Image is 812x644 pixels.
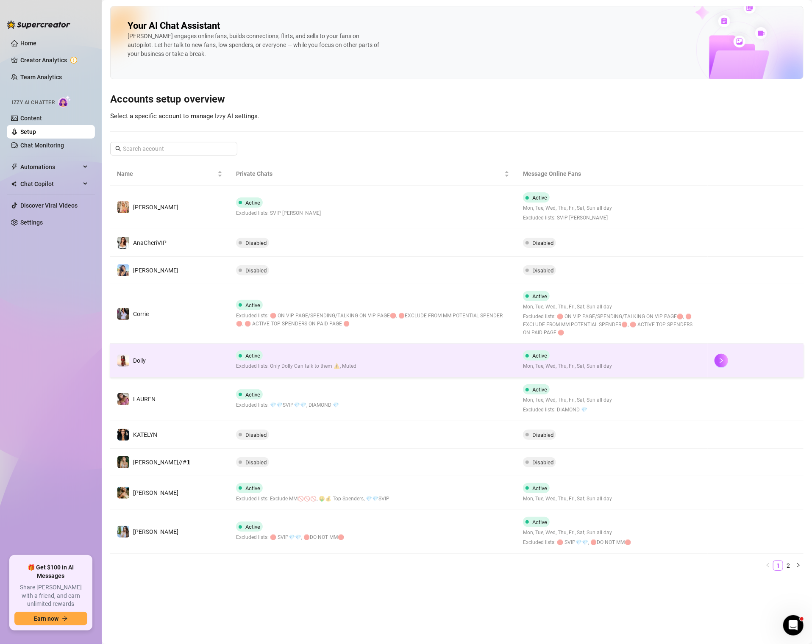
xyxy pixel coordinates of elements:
img: AI Chatter [58,95,71,108]
span: [PERSON_NAME] [133,204,178,211]
span: Disabled [245,267,267,274]
span: search [115,146,121,152]
span: Active [245,524,260,530]
span: thunderbolt [11,164,18,170]
h3: Accounts setup overview [110,93,804,106]
span: AnaCheriVIP [133,239,167,246]
button: right [715,354,728,367]
h2: Your AI Chat Assistant [128,20,220,32]
th: Message Online Fans [516,162,708,186]
span: Mon, Tue, Wed, Thu, Fri, Sat, Sun all day [523,362,612,370]
span: Excluded lists: SVIP [PERSON_NAME] [236,209,321,217]
span: KATELYN [133,431,157,438]
span: Disabled [245,432,267,438]
a: Team Analytics [20,74,62,80]
button: right [793,561,804,571]
span: Excluded lists: 🛑 SVIP💎💎, 🛑DO NOT MM🛑 [523,539,631,547]
span: Active [532,386,547,393]
span: Active [245,485,260,491]
th: Name [110,162,229,186]
span: Active [245,302,260,308]
span: Excluded lists: 🛑 ON VIP PAGE/SPENDING/TALKING ON VIP PAGE🛑, 🛑EXCLUDE FROM MM POTENTIAL SPENDER🛑,... [236,312,510,328]
a: Creator Analytics exclamation-circle [20,53,88,67]
a: 2 [784,561,793,570]
img: Corrie [117,308,129,320]
span: arrow-right [62,616,68,622]
span: Dolly [133,357,146,364]
span: ️‍LAUREN [133,396,156,402]
span: Active [532,353,547,359]
img: KATELYN [117,429,129,441]
span: Excluded lists: DIAMOND 💎 [523,406,612,414]
li: 1 [773,561,783,571]
span: Disabled [245,459,267,466]
img: ️‍LAUREN [117,393,129,405]
img: 𝗗𝗔𝗡𝗜𝗘𝗟𝗟𝗘//#𝟭 [117,456,129,468]
img: Dolly [117,355,129,366]
span: Mon, Tue, Wed, Thu, Fri, Sat, Sun all day [523,495,612,503]
span: left [765,563,770,568]
a: Chat Monitoring [20,142,64,149]
a: Discover Viral Videos [20,202,78,209]
span: Active [245,391,260,398]
th: Private Chats [229,162,517,186]
span: Corrie [133,311,149,317]
span: Disabled [532,267,553,274]
span: Mon, Tue, Wed, Thu, Fri, Sat, Sun all day [523,396,612,404]
span: Select a specific account to manage Izzy AI settings. [110,112,259,120]
span: Mon, Tue, Wed, Thu, Fri, Sat, Sun all day [523,204,612,212]
span: right [718,358,724,364]
span: Mon, Tue, Wed, Thu, Fri, Sat, Sun all day [523,303,701,311]
img: logo-BBDzfeDw.svg [7,20,70,29]
span: [PERSON_NAME] [133,489,178,496]
img: Gracie [117,526,129,538]
li: Previous Page [763,561,773,571]
img: Sibyl [117,264,129,276]
img: Anthia [117,201,129,213]
img: Chat Copilot [11,181,17,187]
span: Name [117,169,216,178]
a: Setup [20,128,36,135]
span: 🎁 Get $100 in AI Messages [14,563,87,580]
span: Excluded lists: 🛑 SVIP💎💎, 🛑DO NOT MM🛑 [236,533,344,541]
button: Earn nowarrow-right [14,612,87,625]
li: 2 [783,561,793,571]
span: Disabled [532,240,553,246]
span: Excluded lists: 💎💎SVIP💎💎, DIAMOND 💎 [236,401,339,409]
span: Active [532,485,547,491]
a: Settings [20,219,43,226]
span: Automations [20,160,81,174]
span: Private Chats [236,169,503,178]
span: Excluded lists: Exclude MM🚫🚫🚫, 🤑💰 Top Spenders, 💎💎SVIP [236,495,389,503]
span: [PERSON_NAME]//#𝟭 [133,459,191,466]
span: Disabled [532,459,553,466]
span: Disabled [245,240,267,246]
span: Excluded lists: Only Dolly Can talk to them ⚠️, Muted [236,362,356,370]
span: right [796,563,801,568]
span: Mon, Tue, Wed, Thu, Fri, Sat, Sun all day [523,529,631,537]
img: AnaCheriVIP [117,237,129,249]
a: Home [20,40,36,47]
span: [PERSON_NAME] [133,267,178,274]
span: Active [532,194,547,201]
span: Active [245,353,260,359]
li: Next Page [793,561,804,571]
iframe: Intercom live chat [783,615,804,636]
span: Chat Copilot [20,177,81,191]
span: Excluded lists: SVIP [PERSON_NAME] [523,214,612,222]
img: ANGI [117,487,129,499]
a: Content [20,115,42,122]
div: [PERSON_NAME] engages online fans, builds connections, flirts, and sells to your fans on autopilo... [128,32,382,58]
input: Search account [123,144,225,153]
a: 1 [773,561,783,570]
span: Share [PERSON_NAME] with a friend, and earn unlimited rewards [14,583,87,608]
span: Earn now [34,615,58,622]
span: Active [532,293,547,300]
span: Disabled [532,432,553,438]
span: Excluded lists: 🛑 ON VIP PAGE/SPENDING/TALKING ON VIP PAGE🛑, 🛑EXCLUDE FROM MM POTENTIAL SPENDER🛑,... [523,313,701,337]
button: left [763,561,773,571]
span: Active [532,519,547,525]
span: [PERSON_NAME] [133,528,178,535]
span: Izzy AI Chatter [12,99,55,107]
span: Active [245,200,260,206]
